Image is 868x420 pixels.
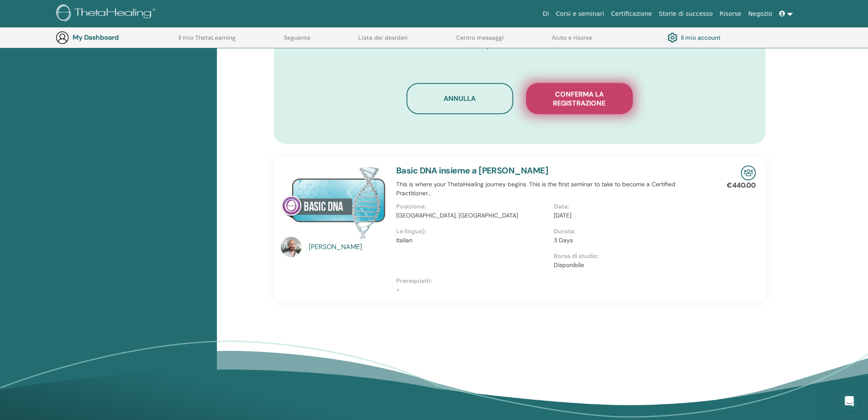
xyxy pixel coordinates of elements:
[537,90,622,108] span: Conferma la registrazione
[396,180,711,198] p: This is where your ThetaHealing journey begins. This is the first seminar to take to become a Cer...
[406,83,513,114] button: Annulla
[539,6,552,22] a: Di
[396,211,549,220] p: [GEOGRAPHIC_DATA], [GEOGRAPHIC_DATA]
[444,94,476,103] span: Annulla
[608,6,655,22] a: Certificazione
[396,236,549,245] p: Italian
[741,165,756,180] img: In-Person Seminar
[745,6,775,22] a: Negozio
[554,211,706,220] p: [DATE]
[396,285,711,294] p: -
[839,391,859,411] iframe: Intercom live chat
[358,34,408,48] a: Lista dei desideri
[73,33,158,41] h3: My Dashboard
[178,34,236,48] a: Il mio ThetaLearning
[458,41,655,50] span: Fare clic per confermare l'accettazione dei Termini e condizioni
[554,261,706,270] p: Disponibile
[56,4,158,23] img: logo.png
[396,276,711,285] p: Prerequisiti:
[554,252,706,261] p: Borsa di studio:
[396,227,549,236] p: Le lingue):
[309,242,388,252] a: [PERSON_NAME]
[284,34,310,48] a: Seguente
[655,6,716,22] a: Storie di successo
[281,237,301,257] img: default.jpg
[554,236,706,245] p: 3 Days
[554,202,706,211] p: Data:
[56,31,69,44] img: generic-user-icon.jpg
[667,30,721,45] a: Il mio account
[667,30,678,45] img: cog.svg
[716,6,745,22] a: Risorse
[727,180,756,191] p: €440.00
[552,34,592,48] a: Aiuto e risorse
[526,83,633,114] button: Conferma la registrazione
[396,202,549,211] p: Posizione:
[281,165,386,239] img: Basic DNA
[554,227,706,236] p: Durata:
[456,34,504,48] a: Centro messaggi
[396,165,548,176] a: Basic DNA insieme a [PERSON_NAME]
[552,6,608,22] a: Corsi e seminari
